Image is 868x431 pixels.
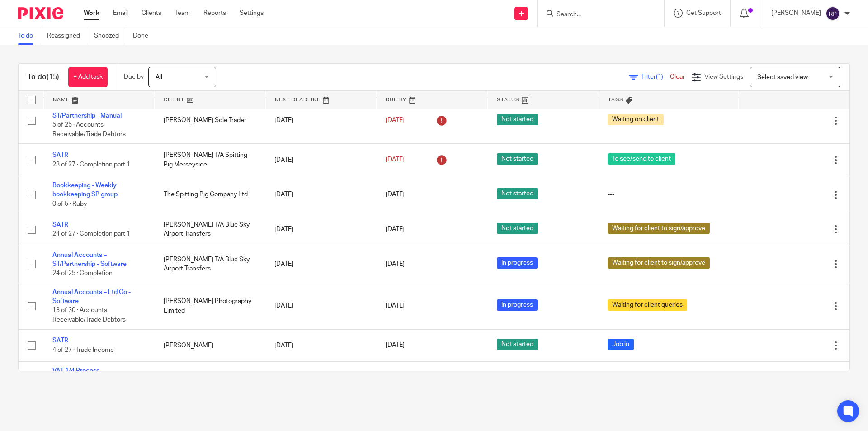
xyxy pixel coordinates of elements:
span: 0 of 5 · Ruby [52,201,87,207]
span: Waiting for client to sign/approve [608,223,710,234]
a: Clear [670,74,685,80]
span: [DATE] [386,191,405,198]
span: [DATE] [386,157,405,163]
td: [DATE] [265,361,377,398]
td: [PERSON_NAME] T/A Blue Sky Airport Transfers [155,213,266,246]
td: [DATE] [265,283,377,329]
span: Waiting for client to sign/approve [608,257,710,269]
span: Not started [497,223,538,234]
span: [DATE] [386,303,405,309]
span: Not started [497,339,538,350]
a: Annual Accounts – Ltd Co - Software [52,289,131,304]
span: 5 of 25 · Accounts Receivable/Trade Debtors [52,122,126,138]
td: [DATE] [265,144,377,176]
td: [PERSON_NAME] T/A Spitting Pig Merseyside [155,144,266,176]
span: 4 of 27 · Trade Income [52,347,114,353]
a: Clients [142,9,161,18]
span: Job in [608,339,634,350]
span: Tags [608,97,623,102]
a: VAT 1/4 Process [52,368,99,374]
a: SATR [52,152,68,158]
td: [DATE] [265,329,377,361]
span: 24 of 27 · Completion part 1 [52,231,130,237]
span: [DATE] [386,226,405,232]
span: [DATE] [386,261,405,267]
span: Waiting for client queries [608,299,687,311]
span: View Settings [704,74,743,80]
span: 24 of 25 · Completion [52,270,113,276]
span: Not started [497,153,538,165]
a: Work [84,9,99,18]
a: Done [133,27,155,45]
span: (1) [656,74,663,80]
input: Search [556,11,637,19]
a: SATR [52,222,68,228]
span: Filter [642,74,670,80]
span: [DATE] [386,117,405,123]
span: In progress [497,257,538,269]
td: [DATE] [265,97,377,144]
td: [DATE] [265,176,377,213]
td: The Spitting Pig Company Ltd [155,176,266,213]
span: Not started [497,188,538,199]
a: Settings [240,9,264,18]
span: 13 of 30 · Accounts Receivable/Trade Debtors [52,308,126,323]
td: Kent Event Catering Ltd [155,361,266,398]
span: Select saved view [757,74,808,81]
p: Due by [124,72,144,81]
td: [PERSON_NAME] Sole Trader [155,97,266,144]
span: (15) [47,73,59,81]
td: [PERSON_NAME] T/A Blue Sky Airport Transfers [155,246,266,283]
td: [DATE] [265,213,377,246]
a: Reassigned [47,27,87,45]
p: [PERSON_NAME] [771,9,821,18]
span: Not started [497,114,538,125]
span: Waiting on client [608,114,664,125]
span: Get Support [686,10,721,16]
span: All [156,74,162,81]
a: Bookkeeping - Weekly bookkeeping SP group [52,182,118,198]
span: In progress [497,299,538,311]
td: [DATE] [265,246,377,283]
a: Team [175,9,190,18]
td: [PERSON_NAME] Photography Limited [155,283,266,329]
a: Annual Accounts – ST/Partnership - Software [52,252,127,267]
a: Snoozed [94,27,126,45]
span: To see/send to client [608,153,675,165]
a: Email [113,9,128,18]
td: [PERSON_NAME] [155,329,266,361]
span: 23 of 27 · Completion part 1 [52,161,130,168]
span: [DATE] [386,342,405,349]
a: To do [18,27,40,45]
div: --- [608,190,729,199]
img: svg%3E [826,6,840,21]
a: SATR [52,337,68,344]
a: Reports [203,9,226,18]
img: Pixie [18,7,63,19]
a: + Add task [68,67,108,87]
h1: To do [28,72,59,82]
